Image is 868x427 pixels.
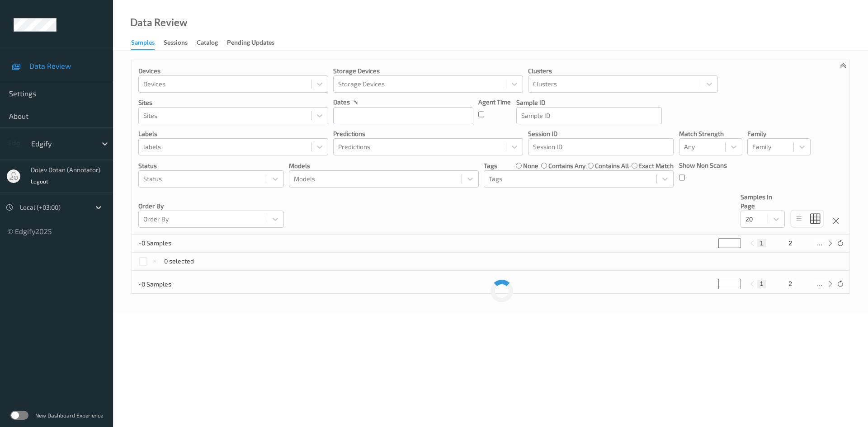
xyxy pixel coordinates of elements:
[484,161,497,170] p: Tags
[197,37,227,49] a: Catalog
[786,280,795,288] button: 2
[138,66,328,75] p: Devices
[528,66,718,75] p: Clusters
[595,161,629,170] label: contains all
[679,161,727,170] p: Show Non Scans
[138,161,284,170] p: Status
[164,37,197,49] a: Sessions
[164,257,194,266] p: 0 selected
[757,280,766,288] button: 1
[747,129,811,138] p: Family
[814,280,825,288] button: ...
[138,280,206,289] p: ~0 Samples
[528,129,674,138] p: Session ID
[131,37,164,50] a: Samples
[757,239,766,247] button: 1
[138,98,328,107] p: Sites
[333,129,523,138] p: Predictions
[197,38,218,49] div: Catalog
[741,192,785,211] p: Samples In Page
[548,161,585,170] label: contains any
[138,129,328,138] p: labels
[333,66,523,75] p: Storage Devices
[638,161,674,170] label: exact match
[138,239,206,248] p: ~0 Samples
[478,98,511,107] p: Agent Time
[130,18,187,27] div: Data Review
[289,161,479,170] p: Models
[814,239,825,247] button: ...
[523,161,538,170] label: none
[227,37,283,49] a: Pending Updates
[333,98,350,107] p: dates
[227,38,274,49] div: Pending Updates
[131,38,155,50] div: Samples
[138,202,284,211] p: Order By
[164,38,188,49] div: Sessions
[786,239,795,247] button: 2
[516,98,662,107] p: Sample ID
[679,129,742,138] p: Match Strength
